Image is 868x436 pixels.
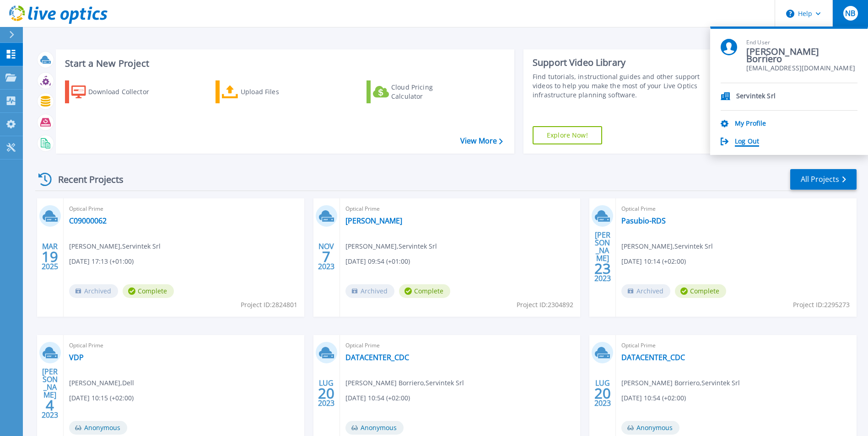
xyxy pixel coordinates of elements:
span: Optical Prime [621,340,851,351]
span: Optical Prime [345,204,575,214]
span: [DATE] 09:54 (+01:00) [345,256,410,266]
span: Archived [69,284,118,298]
div: [PERSON_NAME] 2023 [41,377,59,410]
h3: Start a New Project [65,58,502,69]
span: [DATE] 10:15 (+02:00) [69,393,134,403]
span: 23 [594,265,611,272]
span: Optical Prime [621,204,851,214]
span: Archived [345,284,394,298]
span: End User [746,39,857,47]
span: 4 [46,401,54,409]
span: 20 [318,389,334,397]
span: Optical Prime [345,340,575,351]
span: Anonymous [345,421,404,435]
div: [PERSON_NAME] 2023 [594,240,611,273]
div: MAR 2025 [41,240,59,273]
a: DATACENTER_CDC [345,353,409,362]
a: Log Out [735,138,759,146]
span: [DATE] 10:54 (+02:00) [621,393,686,403]
a: All Projects [790,169,857,190]
span: [PERSON_NAME] Borriero [746,49,857,62]
span: Optical Prime [69,340,299,351]
span: [DATE] 10:54 (+02:00) [345,393,410,403]
div: Upload Files [241,83,314,101]
a: View More [460,137,503,145]
div: Recent Projects [35,168,136,191]
span: Project ID: 2824801 [241,300,297,310]
div: LUG 2023 [318,377,335,410]
a: Download Collector [65,80,167,103]
span: Complete [123,284,174,298]
span: [PERSON_NAME] , Servintek Srl [345,241,437,251]
span: Optical Prime [69,204,299,214]
span: [DATE] 17:13 (+01:00) [69,256,134,266]
span: [DATE] 10:14 (+02:00) [621,256,686,266]
a: [PERSON_NAME] [345,216,402,225]
span: Complete [675,284,726,298]
span: Anonymous [621,421,679,435]
span: Project ID: 2304892 [517,300,573,310]
a: Cloud Pricing Calculator [367,80,469,103]
a: Explore Now! [533,126,602,144]
div: Cloud Pricing Calculator [391,83,464,101]
div: Support Video Library [533,57,702,69]
a: VDP [69,353,84,362]
div: Download Collector [88,83,162,101]
span: [PERSON_NAME] , Servintek Srl [69,241,161,251]
a: My Profile [735,120,766,128]
p: Servintek Srl [736,92,776,101]
a: C09000062 [69,216,107,225]
span: Anonymous [69,421,127,435]
span: [PERSON_NAME] , Servintek Srl [621,241,713,251]
span: 7 [322,253,330,261]
span: 20 [594,389,611,397]
div: Find tutorials, instructional guides and other support videos to help you make the most of your L... [533,72,702,100]
span: [EMAIL_ADDRESS][DOMAIN_NAME] [746,64,857,73]
span: 19 [42,253,58,261]
span: [PERSON_NAME] Borriero , Servintek Srl [345,378,464,388]
span: Complete [399,284,450,298]
span: Project ID: 2295273 [793,300,850,310]
span: Archived [621,284,670,298]
a: DATACENTER_CDC [621,353,685,362]
a: Pasubio-RDS [621,216,666,225]
div: LUG 2023 [594,377,611,410]
span: NB [845,10,855,17]
div: NOV 2023 [318,240,335,273]
span: [PERSON_NAME] Borriero , Servintek Srl [621,378,740,388]
a: Upload Files [216,80,318,103]
span: [PERSON_NAME] , Dell [69,378,134,388]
